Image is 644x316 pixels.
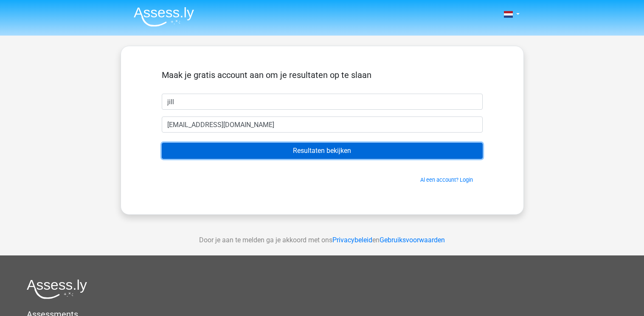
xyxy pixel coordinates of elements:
[332,236,372,244] a: Privacybeleid
[162,143,483,159] input: Resultaten bekijken
[162,70,483,80] h5: Maak je gratis account aan om je resultaten op te slaan
[380,236,445,244] a: Gebruiksvoorwaarden
[420,177,473,183] a: Al een account? Login
[162,116,483,133] input: Email
[134,7,194,27] img: Assessly
[27,279,87,299] img: Assessly logo
[162,94,483,110] input: Voornaam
